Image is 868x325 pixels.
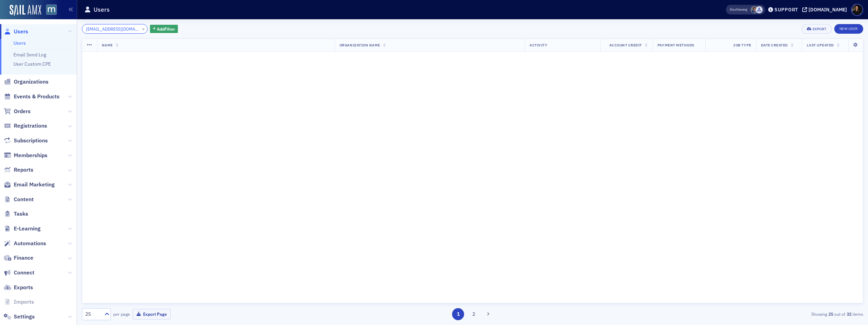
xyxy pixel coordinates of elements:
a: View Homepage [41,4,57,16]
button: × [140,25,147,32]
span: Chris Dougherty [751,6,758,13]
a: Settings [4,313,35,321]
span: Reports [14,166,33,174]
button: [DOMAIN_NAME] [802,7,849,12]
span: Tasks [14,210,28,218]
span: Add Filter [157,26,175,32]
span: Justin Chase [756,6,763,13]
span: Imports [14,298,34,306]
span: Profile [851,4,863,16]
span: Memberships [14,152,47,159]
a: Content [4,196,34,203]
span: Orders [14,108,31,115]
strong: 25 [827,311,834,317]
button: Export [802,24,832,34]
a: Exports [4,284,33,291]
span: Content [14,196,34,203]
a: Finance [4,254,33,262]
a: Connect [4,269,34,277]
a: New User [834,24,863,34]
a: User Custom CPE [13,61,51,67]
h1: Users [94,6,110,14]
span: Exports [14,284,33,291]
a: Registrations [4,122,47,130]
a: Organizations [4,78,49,86]
a: Memberships [4,152,47,159]
span: Users [14,28,28,35]
div: Also [730,7,736,12]
a: Users [4,28,28,35]
span: Account Credit [609,43,642,47]
img: SailAMX [46,4,57,15]
span: Subscriptions [14,137,48,144]
a: Email Marketing [4,181,55,188]
div: [DOMAIN_NAME] [808,7,847,13]
strong: 32 [845,311,853,317]
button: 2 [468,308,480,320]
span: Automations [14,240,46,247]
span: Email Marketing [14,181,55,188]
span: Name [102,43,113,47]
input: Search… [82,24,148,34]
label: per page [113,311,130,317]
a: Automations [4,240,46,247]
span: Settings [14,313,35,321]
div: Showing out of items [608,311,863,317]
span: Finance [14,254,33,262]
a: Subscriptions [4,137,48,144]
span: Events & Products [14,93,60,100]
div: Support [774,7,798,13]
a: Orders [4,108,31,115]
img: SailAMX [10,5,41,16]
span: Registrations [14,122,47,130]
a: Tasks [4,210,28,218]
span: Date Created [761,43,788,47]
div: 25 [85,311,100,318]
a: Reports [4,166,33,174]
button: 1 [452,308,464,320]
span: Last Updated [807,43,834,47]
a: Imports [4,298,34,306]
span: Viewing [730,7,747,12]
span: Activity [529,43,547,47]
button: Export Page [132,309,171,319]
a: E-Learning [4,225,41,232]
a: Events & Products [4,93,60,100]
button: AddFilter [150,25,178,33]
span: E-Learning [14,225,41,232]
span: Organization Name [340,43,380,47]
span: Payment Methods [657,43,694,47]
span: Organizations [14,78,49,86]
span: Job Type [733,43,751,47]
div: Export [813,27,827,31]
a: Email Send Log [13,52,46,58]
a: Users [13,40,26,46]
span: Connect [14,269,34,277]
